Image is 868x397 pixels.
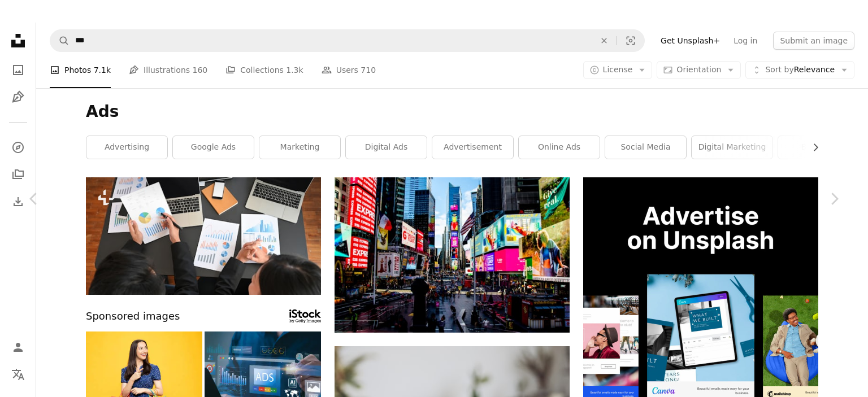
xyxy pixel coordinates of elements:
a: billboard [778,136,859,159]
a: social media [605,136,686,159]
h1: Ads [86,102,818,122]
span: Relevance [765,64,835,76]
button: scroll list to the right [805,136,818,159]
a: Log in / Sign up [7,336,29,359]
a: Collections 1.3k [225,52,303,88]
span: Orientation [676,65,721,74]
span: 1.3k [286,64,303,76]
a: Photos [7,59,29,81]
a: Get Unsplash+ [654,32,727,50]
span: License [603,65,633,74]
a: digital ads [346,136,427,159]
button: Visual search [617,30,644,51]
button: Sort byRelevance [745,61,854,79]
a: Users 710 [322,52,376,88]
a: Explore [7,136,29,159]
a: marketing [259,136,340,159]
a: Log in [727,32,764,50]
img: group of people walking near high-rise buildings [335,177,570,333]
a: digital marketing [692,136,772,159]
button: Submit an image [773,32,854,50]
a: google ads [173,136,254,159]
button: Clear [592,30,617,51]
form: Find visuals sitewide [50,29,645,52]
a: online ads [519,136,600,159]
a: advertising [86,136,167,159]
a: Illustrations 160 [129,52,207,88]
a: Next [800,145,868,253]
a: group of people walking near high-rise buildings [335,250,570,260]
img: Top view of business executive people discussing about their business plan with computer laptop a... [86,177,321,295]
button: Search Unsplash [50,30,70,51]
span: Sponsored images [86,308,180,325]
a: advertisement [432,136,513,159]
button: Language [7,363,29,386]
a: Illustrations [7,86,29,108]
span: Sort by [765,65,793,74]
span: 160 [193,64,208,76]
a: Top view of business executive people discussing about their business plan with computer laptop a... [86,230,321,241]
button: Orientation [657,61,741,79]
span: 710 [361,64,376,76]
button: License [583,61,653,79]
a: Home — Unsplash [7,29,29,54]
